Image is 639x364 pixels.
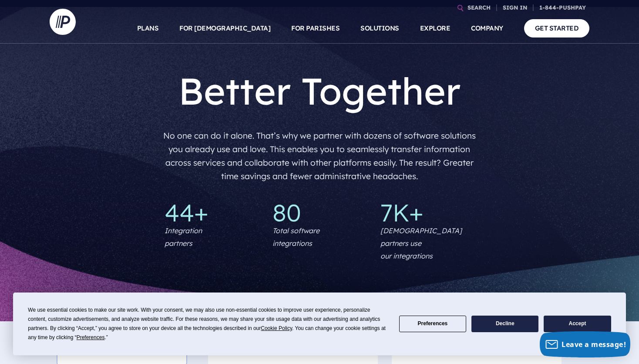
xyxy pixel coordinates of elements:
a: COMPANY [471,13,503,44]
p: 7K+ [380,201,474,225]
a: FOR [DEMOGRAPHIC_DATA] [179,13,270,44]
a: EXPLORE [420,13,451,44]
a: GET STARTED [524,19,590,37]
a: PLANS [137,13,159,44]
span: Cookie Policy [261,325,292,331]
p: No one can do it alone. That’s why we partner with dozens of software solutions you already use a... [160,126,478,187]
div: We use essential cookies to make our site work. With your consent, we may also use non-essential ... [28,306,388,342]
a: SOLUTIONS [360,13,399,44]
p: 80 [272,201,367,225]
span: Leave a message! [562,340,626,349]
p: [DEMOGRAPHIC_DATA] partners use our integrations [380,225,474,262]
p: 44+ [165,201,259,225]
span: Preferences [77,334,105,340]
h1: Better Together [160,68,478,113]
button: Leave a message! [540,331,630,357]
button: Decline [471,316,538,333]
button: Accept [544,316,611,333]
p: Integration partners [165,225,202,250]
p: Total software integrations [272,225,319,250]
div: Cookie Consent Prompt [13,293,626,355]
button: Preferences [399,316,466,333]
a: FOR PARISHES [291,13,340,44]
